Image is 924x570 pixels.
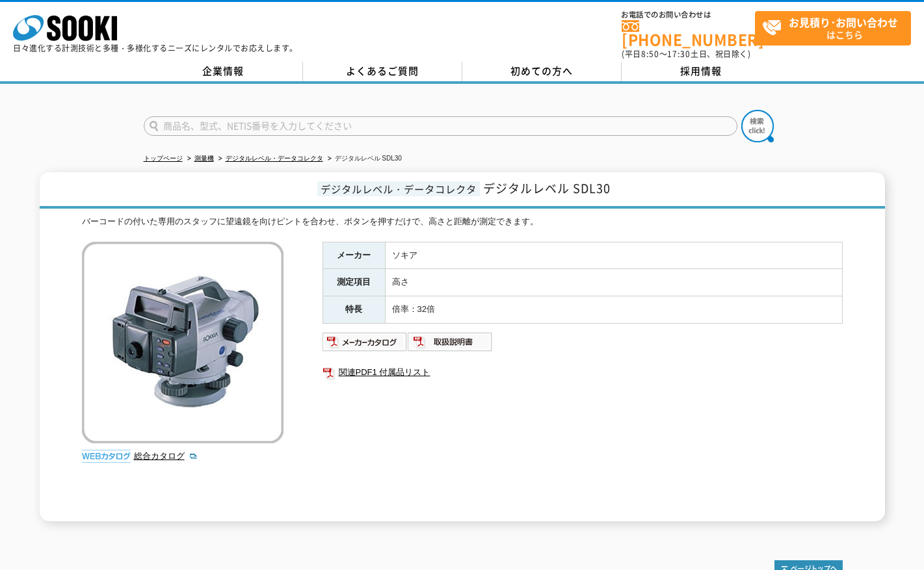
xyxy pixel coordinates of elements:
span: 17:30 [667,48,691,60]
td: 倍率：32倍 [385,296,842,324]
li: デジタルレベル SDL30 [325,152,402,166]
a: デジタルレベル・データコレクタ [226,155,323,162]
span: はこちら [762,12,910,44]
span: 8:50 [641,48,659,60]
span: お電話でのお問い合わせは [622,11,755,19]
input: 商品名、型式、NETIS番号を入力してください [144,116,737,136]
a: 採用情報 [622,62,781,81]
a: お見積り･お問い合わせはこちら [755,11,911,45]
a: 取扱説明書 [408,340,493,350]
a: 関連PDF1 付属品リスト [323,364,843,381]
a: トップページ [144,155,183,162]
td: 高さ [385,269,842,296]
p: 日々進化する計測技術と多種・多様化するニーズにレンタルでお応えします。 [13,44,298,52]
th: 特長 [323,296,385,324]
img: btn_search.png [741,110,774,142]
strong: お見積り･お問い合わせ [789,14,898,30]
span: (平日 ～ 土日、祝日除く) [622,48,750,60]
th: メーカー [323,242,385,269]
span: デジタルレベル SDL30 [483,179,611,197]
a: 総合カタログ [134,451,198,461]
img: デジタルレベル SDL30 [82,242,284,443]
img: webカタログ [82,450,131,463]
img: メーカーカタログ [323,331,408,352]
a: 測量機 [194,155,214,162]
a: メーカーカタログ [323,340,408,350]
a: よくあるご質問 [303,62,462,81]
span: 初めての方へ [510,64,573,78]
div: バーコードの付いた専用のスタッフに望遠鏡を向けピントを合わせ、ボタンを押すだけで、高さと距離が測定できます。 [82,215,843,229]
span: デジタルレベル・データコレクタ [317,181,480,196]
a: [PHONE_NUMBER] [622,20,755,47]
img: 取扱説明書 [408,331,493,352]
th: 測定項目 [323,269,385,296]
a: 企業情報 [144,62,303,81]
a: 初めての方へ [462,62,622,81]
td: ソキア [385,242,842,269]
